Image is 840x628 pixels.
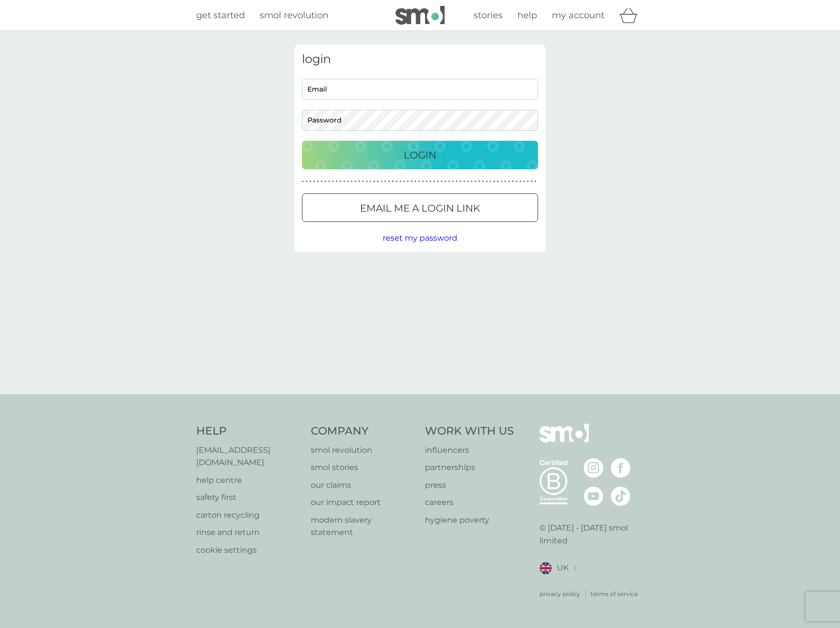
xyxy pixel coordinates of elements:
[482,179,484,184] p: ●
[441,179,443,184] p: ●
[527,179,529,184] p: ●
[399,179,401,184] p: ●
[486,179,488,184] p: ●
[517,10,537,21] span: help
[311,479,416,492] a: our claims
[508,179,510,184] p: ●
[306,179,308,184] p: ●
[351,179,353,184] p: ●
[452,179,454,184] p: ●
[535,179,537,184] p: ●
[540,589,580,598] a: privacy policy
[433,179,435,184] p: ●
[512,179,514,184] p: ●
[501,179,503,184] p: ●
[463,179,465,184] p: ●
[396,179,398,184] p: ●
[516,179,518,184] p: ●
[519,179,521,184] p: ●
[437,179,439,184] p: ●
[383,232,457,245] button: reset my password
[517,8,537,23] a: help
[497,179,499,184] p: ●
[540,522,644,547] p: © [DATE] - [DATE] smol limited
[531,179,533,184] p: ●
[302,193,538,222] button: Email me a login link
[196,544,301,557] a: cookie settings
[358,179,360,184] p: ●
[415,179,417,184] p: ●
[311,444,416,457] p: smol revolution
[619,5,644,25] div: basket
[505,179,507,184] p: ●
[474,10,503,21] span: stories
[347,179,349,184] p: ●
[425,444,514,457] a: influencers
[196,509,301,522] a: carton recycling
[260,10,329,21] span: smol revolution
[302,179,304,184] p: ●
[313,179,315,184] p: ●
[317,179,319,184] p: ●
[591,589,638,598] a: terms of service
[448,179,450,184] p: ●
[302,52,538,66] h3: login
[385,179,387,184] p: ●
[392,179,394,184] p: ●
[611,486,630,506] img: visit the smol Tiktok page
[426,179,428,184] p: ●
[557,562,569,574] span: UK
[196,491,301,504] a: safety first
[429,179,431,184] p: ●
[425,479,514,492] a: press
[196,444,301,469] a: [EMAIL_ADDRESS][DOMAIN_NAME]
[425,514,514,527] a: hygiene poverty
[573,565,576,571] img: select a new location
[411,179,413,184] p: ●
[474,8,503,23] a: stories
[355,179,357,184] p: ●
[196,424,301,439] h4: Help
[467,179,469,184] p: ●
[366,179,368,184] p: ●
[343,179,345,184] p: ●
[552,8,604,23] a: my account
[475,179,477,184] p: ●
[425,461,514,474] a: partnerships
[369,179,371,184] p: ●
[311,496,416,509] a: our impact report
[425,424,514,439] h4: Work With Us
[404,147,436,163] p: Login
[584,458,603,478] img: visit the smol Instagram page
[196,10,245,21] span: get started
[196,8,245,23] a: get started
[540,424,589,457] img: smol
[360,200,480,216] p: Email me a login link
[196,474,301,487] a: help centre
[459,179,461,184] p: ●
[336,179,338,184] p: ●
[311,514,416,539] a: modern slavery statement
[422,179,424,184] p: ●
[311,461,416,474] p: smol stories
[328,179,330,184] p: ●
[418,179,420,184] p: ●
[309,179,311,184] p: ●
[321,179,323,184] p: ●
[373,179,375,184] p: ●
[377,179,379,184] p: ●
[552,10,604,21] span: my account
[407,179,409,184] p: ●
[339,179,341,184] p: ●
